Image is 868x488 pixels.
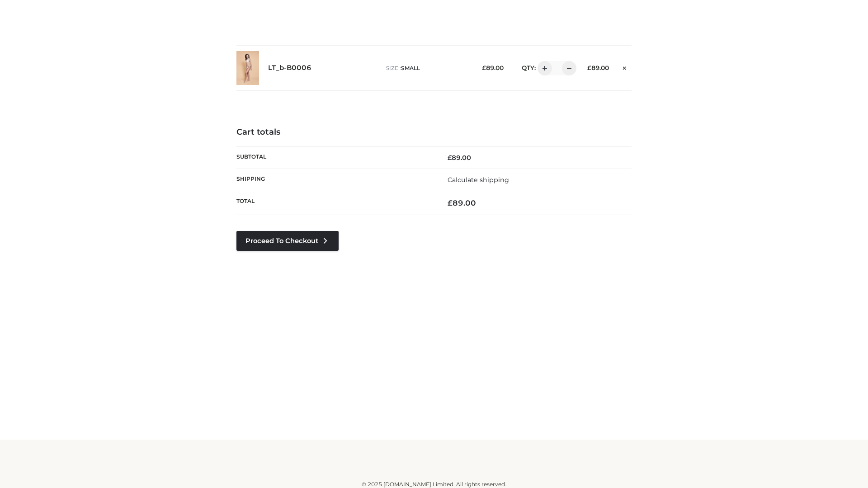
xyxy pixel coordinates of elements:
a: Remove this item [618,61,632,73]
span: £ [448,154,452,162]
h4: Cart totals [236,127,632,137]
a: LT_b-B0006 [268,64,311,72]
bdi: 89.00 [448,198,476,207]
a: Proceed to Checkout [236,231,339,251]
span: SMALL [401,65,420,71]
bdi: 89.00 [482,64,504,71]
bdi: 89.00 [587,64,609,71]
a: Calculate shipping [448,176,509,184]
span: £ [482,64,486,71]
bdi: 89.00 [448,154,471,162]
p: size : [386,64,468,72]
th: Shipping [236,169,434,191]
th: Total [236,191,434,215]
div: QTY: [513,61,573,75]
span: £ [448,198,453,207]
span: £ [587,64,591,71]
th: Subtotal [236,146,434,169]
